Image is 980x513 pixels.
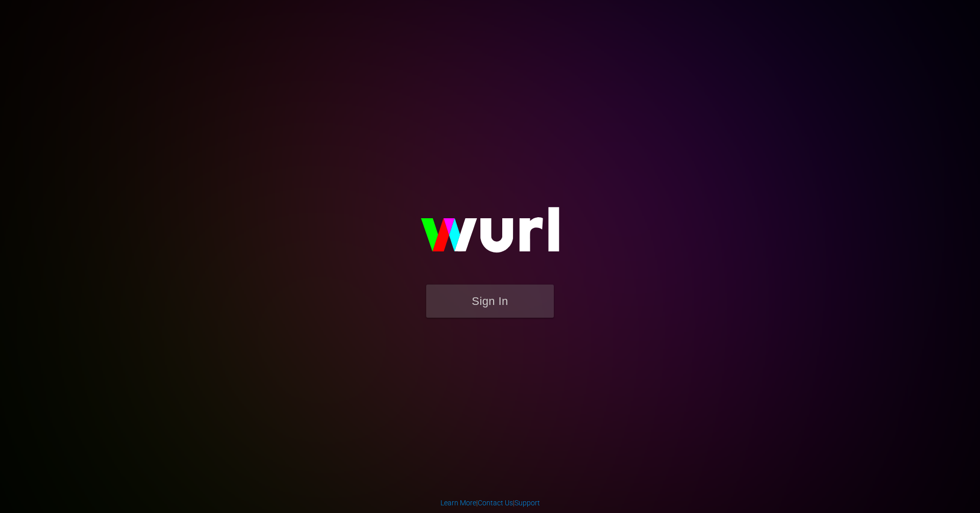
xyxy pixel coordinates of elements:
div: | | [440,498,540,508]
a: Learn More [440,499,476,507]
img: wurl-logo-on-black-223613ac3d8ba8fe6dc639794a292ebdb59501304c7dfd60c99c58986ef67473.svg [388,185,592,284]
a: Support [514,499,540,507]
button: Sign In [426,285,554,318]
a: Contact Us [478,499,513,507]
